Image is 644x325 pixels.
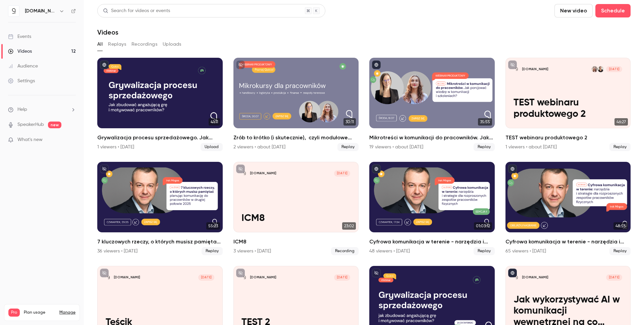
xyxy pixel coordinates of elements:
[25,8,56,14] h6: [DOMAIN_NAME]
[8,33,31,40] div: Events
[334,274,350,280] span: [DATE]
[233,58,359,151] li: Zrób to krótko (i skutecznie), czyli modułowe kursy w Quico – o mikrotreściach w szkoleniach i ku...
[606,274,622,280] span: [DATE]
[505,162,631,255] a: 48:55Cyfrowa komunikacja w terenie - narzędzia i strategie dla rozproszonych zespołów pracowników...
[8,78,35,84] div: Settings
[97,39,103,50] button: All
[206,222,220,230] span: 55:23
[100,60,109,69] button: published
[514,66,520,72] img: TEST webinaru produktowego 2
[508,165,517,173] button: published
[241,170,248,176] img: ICM8
[595,4,631,17] button: Schedule
[369,58,495,151] li: Mikrotreści w komunikacji do pracowników. Jak porcjować wiedzę w komunikacji i szkoleniach?
[609,247,631,255] span: Replay
[505,58,631,151] li: TEST webinaru produktowego 2
[613,222,628,230] span: 48:55
[198,274,214,280] span: [DATE]
[474,247,495,255] span: Replay
[59,310,75,315] a: Manage
[114,275,140,280] p: [DOMAIN_NAME]
[233,162,359,255] a: ICM8[DOMAIN_NAME][DATE]ICM823:02ICM83 viewers • [DATE]Recording
[505,134,631,142] h2: TEST webinaru produktowego 2
[505,58,631,151] a: TEST webinaru produktowego 2[DOMAIN_NAME]Monika DudaAleksandra Grabarska-Furtak[DATE]TEST webinar...
[474,222,492,230] span: 01:03:12
[592,66,598,72] img: Aleksandra Grabarska-Furtak
[522,275,548,280] p: [DOMAIN_NAME]
[236,165,245,173] button: unpublished
[331,247,359,255] span: Recording
[508,60,517,69] button: unpublished
[337,143,359,151] span: Replay
[202,247,223,255] span: Replay
[554,4,593,17] button: New video
[233,238,359,246] h2: ICM8
[372,269,381,277] button: unpublished
[97,238,223,246] h2: 7 kluczowych rzeczy, o których musisz pamiętać planując komunikację do pracowników w drugiej poło...
[131,39,157,50] button: Recordings
[233,248,271,254] div: 3 viewers • [DATE]
[8,309,20,317] span: Pro
[8,48,32,55] div: Videos
[474,143,495,151] span: Replay
[241,274,248,280] img: TEST 2
[250,275,276,280] p: [DOMAIN_NAME]
[241,213,350,224] p: ICM8
[342,222,356,230] span: 23:02
[97,28,118,36] h1: Videos
[233,144,285,150] div: 2 viewers • about [DATE]
[505,238,631,246] h2: Cyfrowa komunikacja w terenie - narzędzia i strategie dla rozproszonych zespołów pracowników fizy...
[97,144,134,150] div: 1 viewers • [DATE]
[343,118,356,126] span: 30:11
[250,171,276,176] p: [DOMAIN_NAME]
[598,66,604,72] img: Monika Duda
[514,97,622,120] p: TEST webinaru produktowego 2
[48,122,61,128] span: new
[609,143,631,151] span: Replay
[8,63,38,69] div: Audience
[17,121,44,128] a: SpeakerHub
[97,248,138,254] div: 36 viewers • [DATE]
[201,143,223,151] span: Upload
[97,134,223,142] h2: Grywalizacja procesu sprzedażowego. Jak zbudować angażującą grę i motywować pracowników?
[372,60,381,69] button: published
[17,106,27,113] span: Help
[97,58,223,151] a: 41:11Grywalizacja procesu sprzedażowego. Jak zbudować angażującą grę i motywować pracowników?1 vi...
[100,165,109,173] button: unpublished
[372,165,381,173] button: published
[369,162,495,255] a: 01:03:12Cyfrowa komunikacja w terenie - narzędzia i strategie dla rozproszonych zespołów pracowni...
[236,269,245,277] button: unpublished
[97,58,223,151] li: Grywalizacja procesu sprzedażowego. Jak zbudować angażującą grę i motywować pracowników?
[8,106,76,113] li: help-dropdown-opener
[522,67,548,72] p: [DOMAIN_NAME]
[8,6,19,16] img: quico.io
[97,162,223,255] a: 55:237 kluczowych rzeczy, o których musisz pamiętać planując komunikację do pracowników w drugiej...
[369,144,423,150] div: 19 viewers • about [DATE]
[97,4,631,321] section: Videos
[505,248,546,254] div: 65 viewers • [DATE]
[334,170,350,176] span: [DATE]
[505,162,631,255] li: Cyfrowa komunikacja w terenie - narzędzia i strategie dla rozproszonych zespołów pracowników fizy...
[106,274,112,280] img: Teścik
[108,39,126,50] button: Replays
[369,134,495,142] h2: Mikrotreści w komunikacji do pracowników. Jak porcjować wiedzę w komunikacji i szkoleniach?
[163,39,181,50] button: Uploads
[97,162,223,255] li: 7 kluczowych rzeczy, o których musisz pamiętać planując komunikację do pracowników w drugiej poło...
[100,269,109,277] button: unpublished
[103,7,170,14] div: Search for videos or events
[233,162,359,255] li: ICM8
[24,310,55,315] span: Plan usage
[17,136,43,143] span: What's new
[233,134,359,142] h2: Zrób to krótko (i skutecznie), czyli modułowe kursy w [GEOGRAPHIC_DATA] – o mikrotreściach w szko...
[369,58,495,151] a: 35:55Mikrotreści w komunikacji do pracowników. Jak porcjować wiedzę w komunikacji i szkoleniach?1...
[236,60,245,69] button: unpublished
[505,144,557,150] div: 1 viewers • about [DATE]
[478,118,492,126] span: 35:55
[606,66,622,72] span: [DATE]
[233,58,359,151] a: 30:11Zrób to krótko (i skutecznie), czyli modułowe kursy w [GEOGRAPHIC_DATA] – o mikrotreściach w...
[514,274,520,280] img: Jak wykorzystywać AI w komunikacji wewnętrznej na co dzień?
[369,238,495,246] h2: Cyfrowa komunikacja w terenie - narzędzia i strategie dla rozproszonych zespołów pracowników fizy...
[369,248,410,254] div: 48 viewers • [DATE]
[614,118,628,126] span: 46:27
[508,269,517,277] button: published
